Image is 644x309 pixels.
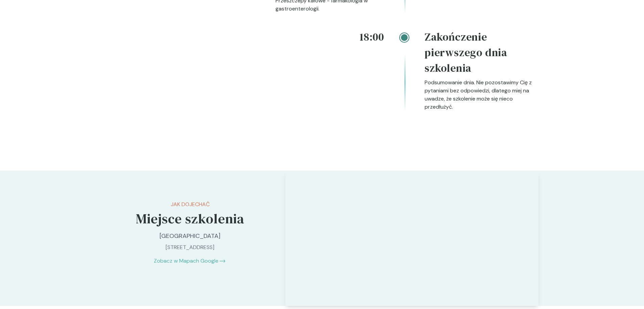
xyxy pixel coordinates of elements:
[119,208,261,229] h5: Miejsce szkolenia
[154,257,218,265] a: Zobacz w Mapach Google
[119,231,261,241] p: [GEOGRAPHIC_DATA]
[425,29,533,79] h4: Zakończenie pierwszego dnia szkolenia
[276,29,384,45] h4: 18:00
[425,79,533,111] p: Podsumowanie dnia. Nie pozostawimy Cię z pytaniami bez odpowiedzi, dlatego miej na uwadze, że szk...
[119,200,261,208] p: Jak dojechać
[119,243,261,251] p: [STREET_ADDRESS]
